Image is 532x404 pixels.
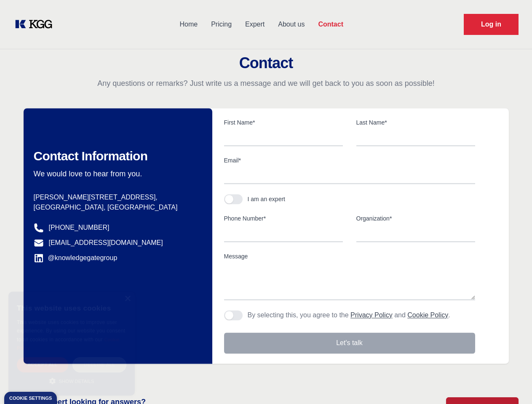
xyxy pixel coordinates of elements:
iframe: Chat Widget [490,364,532,404]
a: [PHONE_NUMBER] [49,223,110,233]
div: Accept all [17,357,68,372]
div: Close [124,296,131,302]
a: About us [271,13,311,35]
h2: Contact Information [34,149,199,164]
a: Expert [238,13,271,35]
span: Show details [59,379,94,384]
div: I am an expert [248,195,286,203]
a: Cookie Policy [407,311,448,319]
label: Last Name* [356,118,475,127]
label: Email* [224,156,475,165]
span: This website uses cookies to improve user experience. By using our website you consent to all coo... [17,319,125,343]
a: Pricing [204,13,238,35]
a: KOL Knowledge Platform: Talk to Key External Experts (KEE) [13,18,59,31]
p: Any questions or remarks? Just write us a message and we will get back to you as soon as possible! [10,78,522,88]
label: Phone Number* [224,214,343,223]
a: Privacy Policy [350,311,393,319]
div: Decline all [72,357,126,372]
h2: Contact [10,55,522,72]
div: Cookie settings [9,396,52,401]
label: Message [224,252,475,260]
p: [GEOGRAPHIC_DATA], [GEOGRAPHIC_DATA] [34,202,199,213]
div: This website uses cookies [17,298,126,318]
p: By selecting this, you agree to the and . [248,310,450,320]
p: [PERSON_NAME][STREET_ADDRESS], [34,192,199,202]
label: Organization* [356,214,475,223]
a: Contact [311,13,350,35]
p: We would love to hear from you. [34,169,199,179]
label: First Name* [224,118,343,127]
div: Show details [17,377,126,385]
a: [EMAIL_ADDRESS][DOMAIN_NAME] [49,238,163,248]
a: Cookie Policy [17,337,120,351]
a: @knowledgegategroup [34,253,118,263]
a: Home [173,13,204,35]
a: Request Demo [464,14,519,35]
button: Let's talk [224,332,475,353]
